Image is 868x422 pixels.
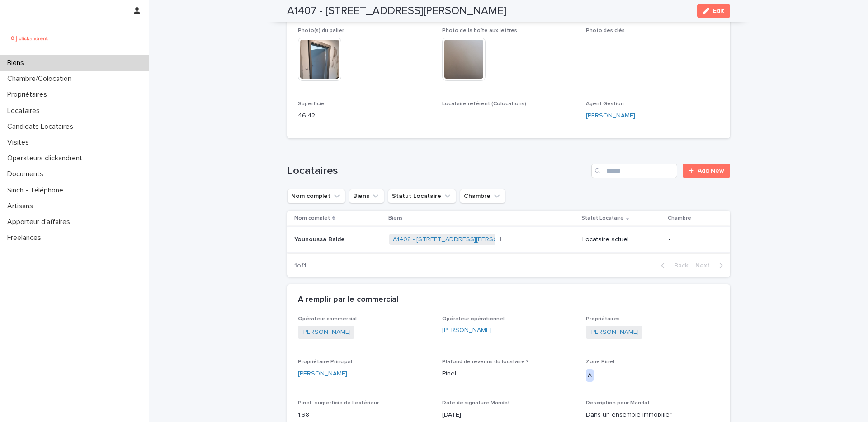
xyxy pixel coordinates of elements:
[298,400,379,406] span: Pinel : surperficie de l'extérieur
[695,263,715,269] span: Next
[287,164,588,178] h1: Locataires
[713,8,724,14] span: Edit
[669,236,716,244] p: -
[698,168,724,174] span: Add New
[4,154,90,163] p: Operateurs clickandrent
[4,122,80,131] p: Candidats Locataires
[4,107,47,115] p: Locataires
[586,369,594,382] div: A
[442,28,517,33] span: Photo de la boîte aux lettres
[654,262,692,270] button: Back
[302,328,351,337] a: [PERSON_NAME]
[298,28,344,33] span: Photo(s) du palier
[4,218,77,226] p: Apporteur d'affaires
[4,75,79,83] p: Chambre/Colocation
[287,226,730,253] tr: Younoussa BaldeYounoussa Balde A1408 - [STREET_ADDRESS][PERSON_NAME] +1Locataire actuel-
[298,359,352,365] span: Propriétaire Principal
[668,213,691,223] p: Chambre
[4,234,48,242] p: Freelances
[298,101,325,107] span: Superficie
[298,316,357,322] span: Opérateur commercial
[442,316,505,322] span: Opérateur opérationnel
[692,262,730,270] button: Next
[586,316,620,322] span: Propriétaires
[590,328,639,337] a: [PERSON_NAME]
[393,236,525,244] a: A1408 - [STREET_ADDRESS][PERSON_NAME]
[287,5,506,18] h2: A1407 - [STREET_ADDRESS][PERSON_NAME]
[442,111,576,121] p: -
[4,202,40,211] p: Artisans
[287,189,345,203] button: Nom complet
[496,237,501,242] span: + 1
[442,410,576,420] p: [DATE]
[388,213,403,223] p: Biens
[298,369,347,379] a: [PERSON_NAME]
[586,38,719,47] p: -
[294,213,330,223] p: Nom complet
[4,59,31,67] p: Biens
[442,101,526,107] span: Locataire référent (Colocations)
[586,359,614,365] span: Zone Pinel
[697,4,730,18] button: Edit
[4,170,51,178] p: Documents
[460,189,505,203] button: Chambre
[582,236,661,244] p: Locataire actuel
[294,234,347,244] p: Younoussa Balde
[581,213,624,223] p: Statut Locataire
[586,101,624,107] span: Agent Gestion
[349,189,384,203] button: Biens
[586,28,625,33] span: Photo des clés
[388,189,456,203] button: Statut Locataire
[4,186,71,195] p: Sinch - Téléphone
[298,410,431,420] p: 1.98
[442,359,529,365] span: Plafond de revenus du locataire ?
[586,111,635,121] a: [PERSON_NAME]
[586,400,650,406] span: Description pour Mandat
[442,369,576,379] p: Pinel
[669,263,688,269] span: Back
[442,400,510,406] span: Date de signature Mandat
[591,164,677,178] input: Search
[4,90,54,99] p: Propriétaires
[298,111,431,121] p: 46.42
[442,326,491,335] a: [PERSON_NAME]
[298,295,398,305] h2: A remplir par le commercial
[4,138,36,147] p: Visites
[683,164,730,178] a: Add New
[7,29,51,47] img: UCB0brd3T0yccxBKYDjQ
[287,255,314,277] p: 1 of 1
